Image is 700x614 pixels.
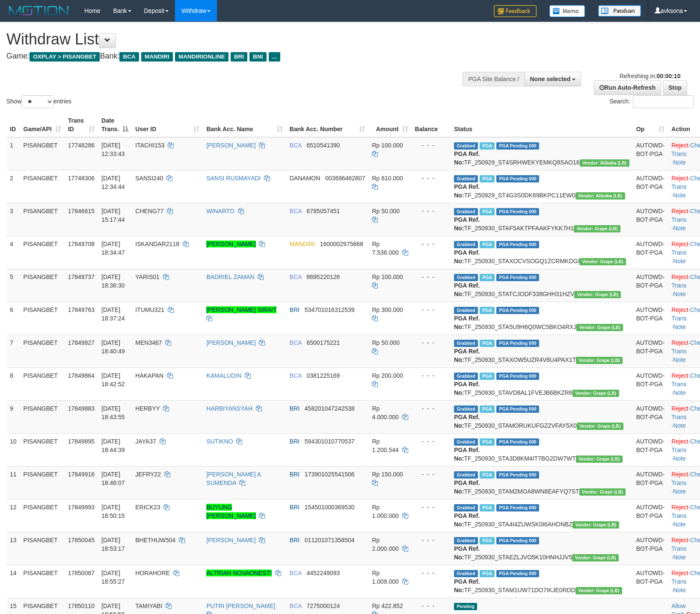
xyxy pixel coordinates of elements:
[451,367,632,400] td: TF_250930_STAVD8AL1FVEJB6BKZR6
[549,5,585,17] img: Button%20Memo.svg
[572,521,619,529] span: Vendor URL: https://dashboard.q2checkout.com/secure
[451,170,632,203] td: TF_250929_ST4G3S0DK69BKPC11EW0
[101,241,125,256] span: [DATE] 18:34:47
[633,236,668,269] td: AUTOWD-BOT-PGA
[454,175,478,182] span: Grabbed
[206,471,261,486] a: [PERSON_NAME] A SUMENDA
[415,437,448,446] div: - - -
[135,241,179,247] span: ISKANDAR2118
[135,142,164,149] span: ITACHI153
[454,208,478,215] span: Grabbed
[206,570,272,576] a: ALTRIAN NOVAONESTI
[454,471,478,479] span: Grabbed
[463,72,524,86] div: PGA Site Balance /
[496,438,539,446] span: PGA Pending
[290,471,300,478] span: BRI
[575,192,625,200] span: Vendor URL: https://dashboard.q2checkout.com/secure
[372,241,398,256] span: Rp 7.538.000
[372,405,398,420] span: Rp 4.000.000
[286,113,369,137] th: Bank Acc. Number: activate to sort column ascending
[372,175,403,182] span: Rp 610.000
[451,499,632,532] td: TF_250930_STA4I4ZUWSK0I6AHONBZ
[673,422,686,429] a: Note
[206,438,233,445] a: SUTIKNO
[480,274,495,281] span: Marked by avksona
[141,52,173,62] span: MANDIRI
[673,389,686,396] a: Note
[290,438,300,445] span: BRI
[98,113,132,137] th: Date Trans.: activate to sort column descending
[6,31,458,48] h1: Withdraw List
[6,269,20,302] td: 5
[496,471,539,479] span: PGA Pending
[6,137,20,170] td: 1
[673,159,686,166] a: Note
[203,113,286,137] th: Bank Acc. Name: activate to sort column ascending
[671,570,688,576] a: Reject
[673,521,686,528] a: Note
[372,306,403,313] span: Rp 300.000
[530,76,571,82] span: None selected
[480,307,495,314] span: Marked by avksona
[135,438,156,445] span: JAYA37
[6,113,20,137] th: ID
[320,241,363,247] span: Copy 1600002975668 to clipboard
[454,307,478,314] span: Grabbed
[132,113,203,137] th: User ID: activate to sort column ascending
[68,438,95,445] span: 17849895
[451,433,632,466] td: TF_250930_STA3D8KM4IT7BG2DW7WT
[101,208,125,223] span: [DATE] 15:17:44
[454,504,478,511] span: Grabbed
[673,455,686,462] a: Note
[307,142,340,149] span: Copy 6510541390 to clipboard
[579,258,626,265] span: Vendor URL: https://dashboard.q2checkout.com/secure
[20,367,65,400] td: PISANGBET
[20,113,65,137] th: Game/API: activate to sort column ascending
[415,470,448,479] div: - - -
[206,306,276,313] a: [PERSON_NAME] SIRAIT
[673,554,686,561] a: Note
[673,225,686,232] a: Note
[451,269,632,302] td: TF_250930_STATCJODF338GHH31HZV
[496,208,539,215] span: PGA Pending
[673,258,686,264] a: Note
[454,438,478,446] span: Grabbed
[496,504,539,511] span: PGA Pending
[576,324,623,331] span: Vendor URL: https://dashboard.q2checkout.com/secure
[633,95,694,108] input: Search:
[454,348,480,363] b: PGA Ref. No:
[20,335,65,367] td: PISANGBET
[290,372,302,379] span: BCA
[305,306,355,313] span: Copy 534701016312539 to clipboard
[451,335,632,367] td: TF_250930_STAXOW5UZR4V8U4PAX1T
[415,141,448,150] div: - - -
[307,273,340,280] span: Copy 8695220126 to clipboard
[135,471,161,478] span: JEFRY22
[101,504,125,519] span: [DATE] 18:50:15
[101,339,125,355] span: [DATE] 18:40:49
[480,142,495,150] span: Marked by avksona
[673,587,686,593] a: Note
[305,405,355,412] span: Copy 458201047242538 to clipboard
[206,208,234,214] a: WINARTO
[494,5,537,17] img: Feedback.jpg
[65,113,98,137] th: Trans ID: activate to sort column ascending
[594,80,661,95] a: Run Auto-Refresh
[671,438,688,445] a: Reject
[206,273,254,280] a: BADRIEL ZAMAN
[671,241,688,247] a: Reject
[415,174,448,182] div: - - -
[496,405,539,413] span: PGA Pending
[671,537,688,543] a: Reject
[480,208,495,215] span: Marked by avksona
[101,372,125,388] span: [DATE] 18:42:52
[574,225,620,232] span: Vendor URL: https://dashboard.q2checkout.com/secure
[633,137,668,170] td: AUTOWD-BOT-PGA
[496,307,539,314] span: PGA Pending
[496,373,539,380] span: PGA Pending
[305,438,355,445] span: Copy 594301010770537 to clipboard
[6,335,20,367] td: 7
[68,372,95,379] span: 17849864
[633,302,668,335] td: AUTOWD-BOT-PGA
[496,274,539,281] span: PGA Pending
